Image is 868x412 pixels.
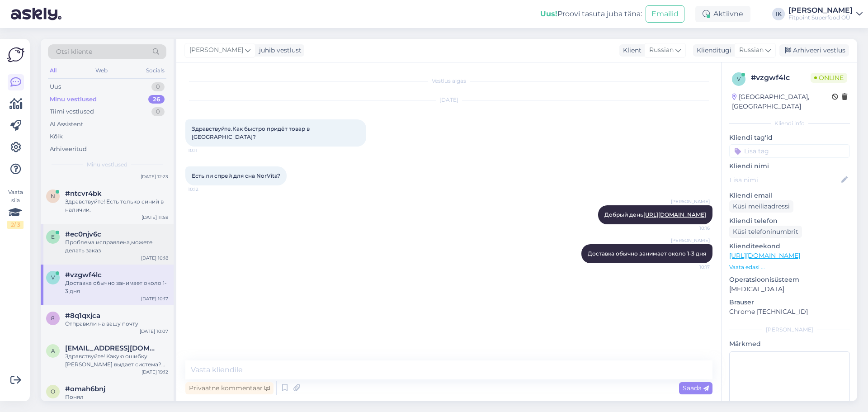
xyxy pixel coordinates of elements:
[693,46,731,55] div: Klienditugi
[51,233,55,240] span: e
[751,72,811,83] div: # vzgwf4lc
[50,95,97,104] div: Minu vestlused
[729,298,850,307] p: Brauser
[788,7,853,14] div: [PERSON_NAME]
[739,45,764,55] span: Russian
[671,198,710,205] span: [PERSON_NAME]
[7,221,24,229] div: 2 / 3
[185,382,274,394] div: Privaatne kommentaar
[48,65,58,76] div: All
[729,200,793,213] div: Küsi meiliaadressi
[729,339,850,349] p: Märkmed
[729,144,850,158] input: Lisa tag
[643,211,706,218] a: [URL][DOMAIN_NAME]
[65,385,105,393] span: #omah6bnj
[729,251,800,260] a: [URL][DOMAIN_NAME]
[87,161,127,169] span: Minu vestlused
[142,214,168,221] div: [DATE] 11:58
[141,255,168,261] div: [DATE] 10:18
[588,250,706,257] span: Доставка обычно занимает около 1-3 дня
[729,326,850,334] div: [PERSON_NAME]
[788,14,853,21] div: Fitpoint Superfood OÜ
[51,315,55,322] span: 8
[65,230,101,238] span: #ec0njv6c
[144,65,166,76] div: Socials
[649,45,674,55] span: Russian
[729,275,850,284] p: Operatsioonisüsteem
[148,95,165,104] div: 26
[729,284,850,294] p: [MEDICAL_DATA]
[729,119,850,128] div: Kliendi info
[729,307,850,317] p: Chrome [TECHNICAL_ID]
[729,226,802,238] div: Küsi telefoninumbrit
[730,175,840,185] input: Lisa nimi
[729,242,850,251] p: Klienditeekond
[51,193,55,199] span: n
[51,388,55,395] span: o
[671,237,710,244] span: [PERSON_NAME]
[65,320,168,328] div: Отправили на вашу почту
[7,46,24,63] img: Askly Logo
[737,76,741,82] span: v
[140,328,168,335] div: [DATE] 10:07
[65,189,102,198] span: #ntcvr4bk
[646,5,684,23] button: Emailid
[540,9,642,19] div: Proovi tasuta juba täna:
[65,279,168,295] div: Доставка обычно занимает около 1-3 дня
[142,369,168,375] div: [DATE] 19:12
[729,191,850,200] p: Kliendi email
[65,271,102,279] span: #vzgwf4lc
[188,186,222,193] span: 10:12
[50,120,83,129] div: AI Assistent
[192,125,311,140] span: Здравствуйте.Как быстро придёт товар в [GEOGRAPHIC_DATA]?
[51,347,55,354] span: a
[192,172,280,179] span: Есть ли спрей для сна NorVita?
[151,107,165,116] div: 0
[65,393,168,401] div: Понял
[56,47,92,57] span: Otsi kliente
[540,9,557,18] b: Uus!
[779,44,849,57] div: Arhiveeri vestlus
[189,45,243,55] span: [PERSON_NAME]
[50,82,61,91] div: Uus
[50,107,94,116] div: Tiimi vestlused
[151,82,165,91] div: 0
[65,352,168,369] div: Здравствуйте! Какую ошибку [PERSON_NAME] выдает система? Если хотите узнать статуст заказа, то по...
[188,147,222,154] span: 10:11
[65,344,159,352] span: aleknik0284@gmail.com
[51,274,55,281] span: v
[65,198,168,214] div: Здравствуйте! Есть только синий в наличии.
[94,65,109,76] div: Web
[729,133,850,142] p: Kliendi tag'id
[185,96,712,104] div: [DATE]
[65,312,100,320] span: #8q1qxjca
[141,295,168,302] div: [DATE] 10:17
[732,92,832,111] div: [GEOGRAPHIC_DATA], [GEOGRAPHIC_DATA]
[676,264,710,270] span: 10:17
[50,132,63,141] div: Kõik
[619,46,642,55] div: Klient
[811,73,847,83] span: Online
[185,77,712,85] div: Vestlus algas
[772,8,785,20] div: IK
[604,211,706,218] span: Добрый день
[65,238,168,255] div: Проблема исправлена,можете делать заказ
[7,188,24,229] div: Vaata siia
[141,173,168,180] div: [DATE] 12:23
[695,6,750,22] div: Aktiivne
[683,384,709,392] span: Saada
[676,225,710,232] span: 10:16
[255,46,302,55] div: juhib vestlust
[729,161,850,171] p: Kliendi nimi
[788,7,863,21] a: [PERSON_NAME]Fitpoint Superfood OÜ
[729,216,850,226] p: Kliendi telefon
[50,145,87,154] div: Arhiveeritud
[729,263,850,271] p: Vaata edasi ...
